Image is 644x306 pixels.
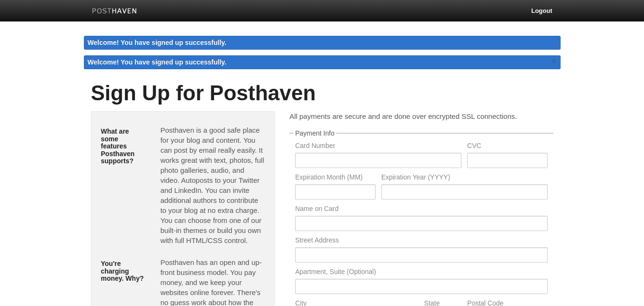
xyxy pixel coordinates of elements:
div: Welcome! You have signed up successfully. [84,36,561,50]
legend: Payment Info [294,130,336,137]
h1: Sign Up for Posthaven [91,82,553,105]
label: Expiration Year (YYYY) [381,174,548,183]
label: Apartment, Suite (Optional) [295,268,547,277]
label: Name on Card [295,205,547,214]
label: Card Number [295,142,461,151]
label: CVC [467,142,547,151]
label: Street Address [295,237,547,246]
a: × [550,55,558,67]
p: Posthaven is a good safe place for your blog and content. You can post by email really easily. It... [160,125,265,245]
h5: What are some features Posthaven supports? [101,128,146,165]
img: Posthaven-bar [92,8,137,15]
h5: You're charging money. Why? [101,260,146,282]
span: Welcome! You have signed up successfully. [88,58,227,66]
label: Expiration Month (MM) [295,174,375,183]
p: All payments are secure and are done over encrypted SSL connections. [289,111,553,121]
